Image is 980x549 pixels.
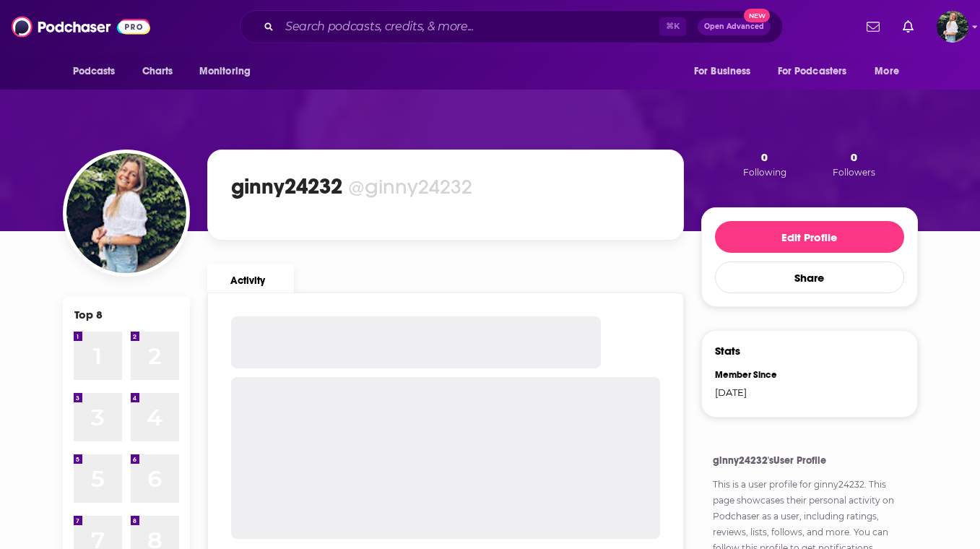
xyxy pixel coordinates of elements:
span: 0 [851,150,857,164]
span: Charts [142,61,173,82]
a: ginny24232 [814,479,864,490]
span: Podcasts [73,61,116,82]
a: Charts [133,58,182,85]
h1: ginny24232 [231,173,342,199]
span: 0 [761,150,768,164]
a: Show notifications dropdown [897,14,919,39]
span: Open Advanced [704,23,764,30]
span: More [875,61,899,82]
img: User Profile [937,11,968,43]
button: open menu [63,58,134,85]
span: For Business [694,61,751,82]
div: Top 8 [74,308,103,321]
span: For Podcasters [778,61,847,82]
button: Share [715,261,904,293]
h3: Stats [715,344,740,358]
a: Activity [207,264,294,293]
button: open menu [684,58,769,85]
div: Member Since [715,369,800,381]
button: open menu [768,58,868,85]
input: Search podcasts, credits, & more... [279,15,659,38]
img: Podchaser - Follow, Share and Rate Podcasts [12,13,150,40]
button: 0Following [739,150,791,178]
span: Following [743,167,786,178]
span: Followers [833,167,875,178]
button: Open AdvancedNew [698,18,771,35]
button: open menu [864,58,917,85]
div: Search podcasts, credits, & more... [240,10,783,43]
button: 0Followers [828,150,880,178]
img: ginny24232 [66,153,186,273]
span: Logged in as ginny24232 [937,11,968,43]
span: Monitoring [199,61,251,82]
h4: ginny24232's User Profile [713,454,906,467]
span: New [744,9,770,22]
div: @ginny24232 [348,174,472,199]
button: Show profile menu [937,11,968,43]
span: ⌘ K [659,17,686,36]
button: Edit Profile [715,221,904,253]
div: [DATE] [715,386,800,398]
button: open menu [189,58,269,85]
a: Show notifications dropdown [861,14,885,39]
